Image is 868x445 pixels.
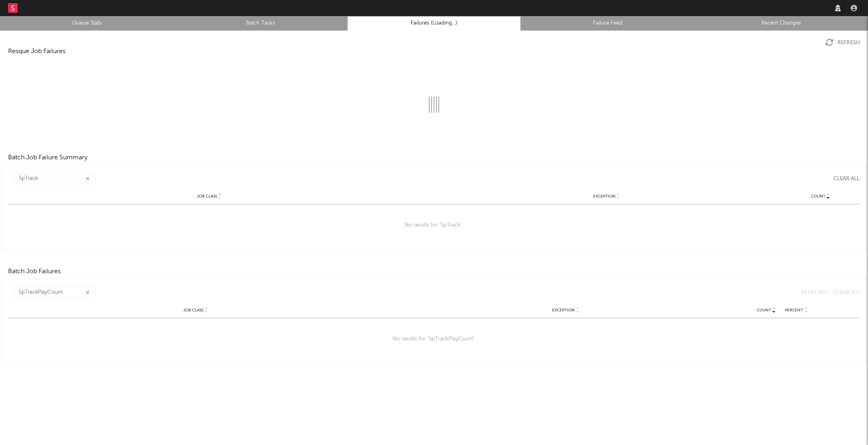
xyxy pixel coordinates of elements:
[552,308,575,313] span: Exception
[8,318,860,360] div: No results for " SpTrackPlayCount ".
[8,153,88,163] div: Batch Job Failure Summary
[785,308,803,313] span: Percent
[183,308,203,313] span: Job Class
[757,308,771,313] span: Count
[699,19,864,28] a: Recent Changes
[352,19,516,28] a: Failures (Loading...)
[833,176,860,181] div: Clear All
[14,173,95,184] input: Search...
[4,19,169,28] a: Queue Stats
[811,194,825,199] span: Count
[178,19,343,28] a: Batch Tasks
[801,290,827,295] div: Retry All
[197,194,217,199] span: Job Class
[827,176,860,181] button: Clear All
[525,19,690,28] a: Failure Feed
[8,204,860,246] div: No results for " SpTrack ".
[8,267,61,276] div: Batch Job Failures
[825,39,860,47] button: Refresh
[14,287,95,298] input: Search...
[795,290,827,295] button: Retry All
[827,290,860,295] button: Clear All
[593,194,616,199] span: Exception
[833,290,860,295] div: Clear All
[8,47,66,56] div: Resque Job Failures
